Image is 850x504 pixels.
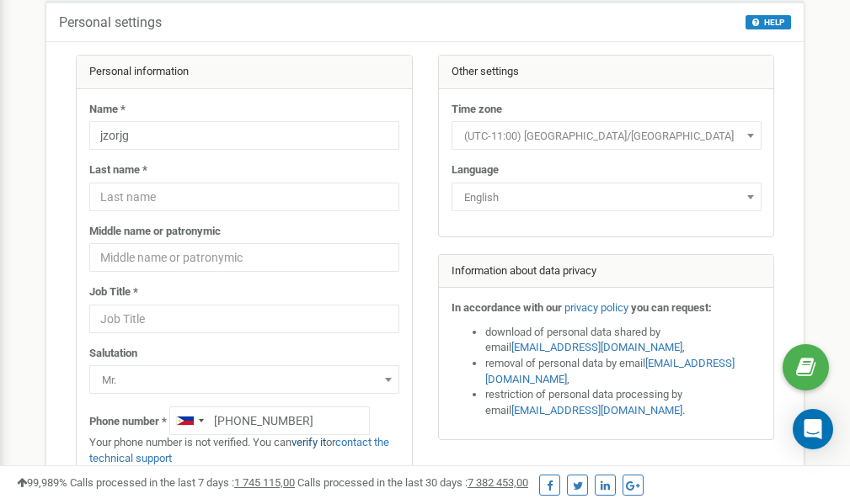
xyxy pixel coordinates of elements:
[297,476,528,489] span: Calls processed in the last 30 days :
[59,15,162,30] h5: Personal settings
[89,414,167,430] label: Phone number *
[452,102,502,118] label: Time zone
[457,186,756,210] span: English
[89,284,138,300] label: Job Title *
[234,476,295,489] u: 1 745 115,00
[77,56,412,89] div: Personal information
[89,162,147,178] label: Last name *
[452,183,762,211] span: English
[169,406,370,435] input: +1-800-555-55-55
[452,121,762,150] span: (UTC-11:00) Pacific/Midway
[89,121,399,150] input: Name
[485,356,762,387] li: removal of personal data by email ,
[95,369,393,392] span: Mr.
[485,357,735,385] a: [EMAIL_ADDRESS][DOMAIN_NAME]
[89,305,399,333] input: Job Title
[485,325,762,356] li: download of personal data shared by email ,
[439,56,774,89] div: Other settings
[89,224,221,240] label: Middle name or patronymic
[89,346,137,362] label: Salutation
[89,435,399,466] p: Your phone number is not verified. You can or
[170,407,209,434] div: Telephone country code
[89,102,126,118] label: Name *
[457,125,756,148] span: (UTC-11:00) Pacific/Midway
[89,183,399,211] input: Last name
[452,301,562,314] strong: In accordance with our
[746,15,791,29] button: HELP
[564,301,628,314] a: privacy policy
[89,365,399,394] span: Mr.
[89,436,389,464] a: contact the technical support
[511,341,682,353] a: [EMAIL_ADDRESS][DOMAIN_NAME]
[793,409,833,449] div: Open Intercom Messenger
[89,243,399,272] input: Middle name or patronymic
[439,255,774,289] div: Information about data privacy
[485,387,762,418] li: restriction of personal data processing by email .
[511,404,682,416] a: [EMAIL_ADDRESS][DOMAIN_NAME]
[291,436,326,448] a: verify it
[631,301,712,314] strong: you can request:
[452,162,499,178] label: Language
[17,476,67,489] span: 99,989%
[70,476,295,489] span: Calls processed in the last 7 days :
[468,476,528,489] u: 7 382 453,00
